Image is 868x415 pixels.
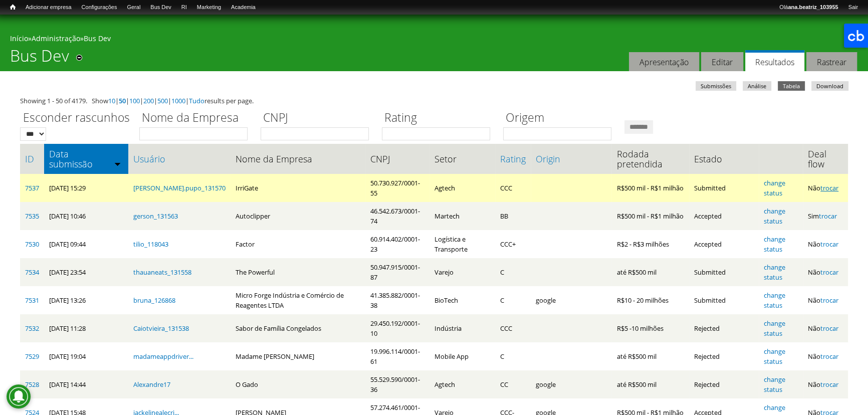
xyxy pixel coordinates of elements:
[803,370,848,398] td: Não
[133,183,226,192] a: [PERSON_NAME].pupo_131570
[365,202,429,230] td: 46.542.673/0001-74
[261,109,375,127] label: CNPJ
[429,144,495,174] th: Setor
[5,3,21,12] a: Início
[503,109,618,127] label: Origem
[536,154,607,164] a: Origin
[231,314,365,342] td: Sabor de Família Congelados
[611,202,689,230] td: R$500 mil - R$1 milhão
[365,174,429,202] td: 50.730.927/0001-55
[231,258,365,286] td: The Powerful
[495,202,531,230] td: BB
[429,342,495,370] td: Mobile App
[803,342,848,370] td: Não
[611,314,689,342] td: R$5 -10 milhões
[192,3,226,13] a: Marketing
[365,342,429,370] td: 19.996.114/0001-61
[114,160,121,167] img: ordem crescente
[743,81,771,91] a: Análise
[764,235,785,254] a: change status
[764,347,785,366] a: change status
[49,149,123,169] a: Data submissão
[820,296,838,305] a: trocar
[843,3,863,13] a: Sair
[803,174,848,202] td: Não
[365,144,429,174] th: CNPJ
[429,314,495,342] td: Indústria
[133,324,189,333] a: Caiotvieira_131538
[231,144,365,174] th: Nome da Empresa
[820,324,838,333] a: trocar
[429,230,495,258] td: Logística e Transporte
[365,286,429,314] td: 41.385.882/0001-38
[382,109,497,127] label: Rating
[231,202,365,230] td: Autoclipper
[495,258,531,286] td: C
[25,324,39,333] a: 7532
[629,52,699,72] a: Apresentação
[820,268,838,277] a: trocar
[231,174,365,202] td: IrriGate
[108,96,115,105] a: 10
[611,286,689,314] td: R$10 - 20 milhões
[689,202,759,230] td: Accepted
[44,314,128,342] td: [DATE] 11:28
[21,3,77,13] a: Adicionar empresa
[122,3,145,13] a: Geral
[10,46,69,71] h1: Bus Dev
[176,3,192,13] a: RI
[365,370,429,398] td: 55.529.590/0001-36
[611,258,689,286] td: até R$500 mil
[365,314,429,342] td: 29.450.192/0001-10
[764,206,785,226] a: change status
[803,286,848,314] td: Não
[157,96,168,105] a: 500
[133,380,170,389] a: Alexandre17
[803,258,848,286] td: Não
[778,81,805,91] a: Tabela
[764,375,785,394] a: change status
[689,230,759,258] td: Accepted
[25,380,39,389] a: 7528
[806,52,857,72] a: Rastrear
[44,202,128,230] td: [DATE] 10:46
[764,319,785,338] a: change status
[429,174,495,202] td: Agtech
[689,174,759,202] td: Submitted
[25,183,39,192] a: 7537
[611,370,689,398] td: até R$500 mil
[429,370,495,398] td: Agtech
[689,314,759,342] td: Rejected
[803,202,848,230] td: Sim
[25,352,39,361] a: 7529
[10,4,16,11] span: Início
[764,178,785,197] a: change status
[365,258,429,286] td: 50.947.915/0001-87
[611,144,689,174] th: Rodada pretendida
[774,3,843,13] a: Oláana.beatriz_103955
[689,144,759,174] th: Estado
[44,258,128,286] td: [DATE] 23:54
[10,34,28,43] a: Início
[231,286,365,314] td: Micro Forge Indústria e Comércio de Reagentes LTDA
[820,380,838,389] a: trocar
[119,96,126,105] a: 50
[820,352,838,361] a: trocar
[133,212,178,221] a: gerson_131563
[145,3,176,13] a: Bus Dev
[171,96,185,105] a: 1000
[44,286,128,314] td: [DATE] 13:26
[495,286,531,314] td: C
[803,144,848,174] th: Deal flow
[696,81,736,91] a: Submissões
[495,314,531,342] td: CCC
[495,174,531,202] td: CCC
[25,154,39,164] a: ID
[689,258,759,286] td: Submitted
[77,3,122,13] a: Configurações
[129,96,140,105] a: 100
[811,81,848,91] a: Download
[20,96,848,106] div: Showing 1 - 50 of 4179. Show | | | | | | results per page.
[226,3,261,13] a: Academia
[133,154,226,164] a: Usuário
